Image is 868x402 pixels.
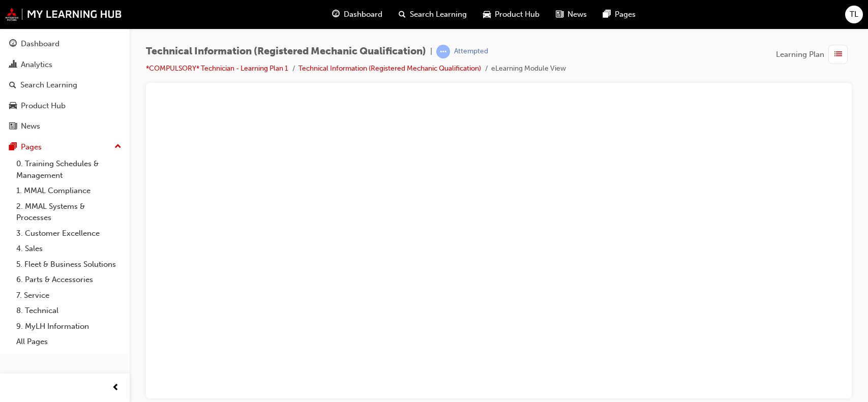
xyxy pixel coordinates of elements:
[4,33,126,138] button: DashboardAnalyticsSearch LearningProduct HubNews
[12,303,126,319] a: 8. Technical
[21,38,59,50] div: Dashboard
[391,4,475,25] a: search-iconSearch Learning
[21,141,42,153] div: Pages
[4,76,126,95] a: Search Learning
[4,97,126,115] a: Product Hub
[495,9,540,20] span: Product Hub
[603,8,611,21] span: pages-icon
[12,226,126,241] a: 3. Customer Excellence
[12,272,126,288] a: 6. Parts & Accessories
[12,156,126,183] a: 0. Training Schedules & Management
[850,9,858,20] span: TL
[114,140,122,153] span: up-icon
[399,8,406,21] span: search-icon
[112,382,119,394] span: prev-icon
[454,47,488,56] div: Attempted
[9,143,17,152] span: pages-icon
[548,4,595,25] a: news-iconNews
[410,9,467,20] span: Search Learning
[9,40,17,49] span: guage-icon
[12,319,126,334] a: 9. MyLH Information
[556,8,563,21] span: news-icon
[332,8,340,21] span: guage-icon
[430,46,432,57] span: |
[20,79,77,91] div: Search Learning
[845,6,863,23] button: TL
[324,4,391,25] a: guage-iconDashboard
[12,288,126,303] a: 7. Service
[12,241,126,257] a: 4. Sales
[12,183,126,199] a: 1. MMAL Compliance
[21,100,66,112] div: Product Hub
[4,35,126,53] a: Dashboard
[567,9,587,20] span: News
[436,45,450,58] span: learningRecordVerb_ATTEMPT-icon
[12,199,126,226] a: 2. MMAL Systems & Processes
[146,46,426,57] span: Technical Information (Registered Mechanic Qualification)
[475,4,548,25] a: car-iconProduct Hub
[12,334,126,350] a: All Pages
[776,45,852,64] button: Learning Plan
[9,102,17,111] span: car-icon
[21,120,40,132] div: News
[776,49,824,60] span: Learning Plan
[595,4,644,25] a: pages-iconPages
[146,64,288,73] a: *COMPULSORY* Technician - Learning Plan 1
[298,64,481,73] a: Technical Information (Registered Mechanic Qualification)
[4,55,126,74] a: Analytics
[9,60,17,70] span: chart-icon
[21,59,52,71] div: Analytics
[9,122,17,131] span: news-icon
[4,117,126,136] a: News
[344,9,382,20] span: Dashboard
[4,138,126,157] button: Pages
[9,81,16,90] span: search-icon
[834,48,842,61] span: list-icon
[615,9,636,20] span: Pages
[5,8,122,21] img: mmal
[483,8,491,21] span: car-icon
[12,257,126,272] a: 5. Fleet & Business Solutions
[491,63,566,75] li: eLearning Module View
